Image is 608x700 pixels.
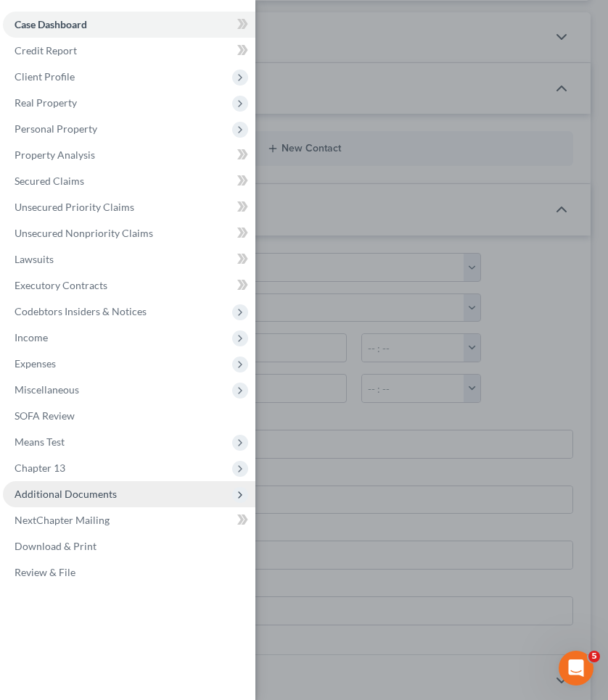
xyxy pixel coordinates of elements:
[3,12,255,38] a: Case Dashboard
[15,70,75,83] span: Client Profile
[15,149,95,161] span: Property Analysis
[15,436,65,448] span: Means Test
[15,566,75,578] span: Review & File
[15,488,117,500] span: Additional Documents
[15,227,153,239] span: Unsecured Nonpriority Claims
[15,18,87,30] span: Case Dashboard
[15,331,48,343] span: Income
[3,533,255,559] a: Download & Print
[3,168,255,194] a: Secured Claims
[15,122,97,135] span: Personal Property
[559,651,593,686] iframe: Intercom live chat
[3,403,255,429] a: SOFA Review
[3,507,255,533] a: NextChapter Mailing
[15,540,96,552] span: Download & Print
[3,272,255,299] a: Executory Contracts
[3,142,255,168] a: Property Analysis
[3,559,255,586] a: Review & File
[15,357,56,370] span: Expenses
[588,651,600,662] span: 5
[15,201,134,213] span: Unsecured Priority Claims
[3,246,255,272] a: Lawsuits
[15,96,77,109] span: Real Property
[15,514,110,526] span: NextChapter Mailing
[15,462,65,474] span: Chapter 13
[15,253,54,265] span: Lawsuits
[15,175,84,187] span: Secured Claims
[15,305,147,317] span: Codebtors Insiders & Notices
[3,194,255,220] a: Unsecured Priority Claims
[3,38,255,64] a: Credit Report
[3,220,255,246] a: Unsecured Nonpriority Claims
[15,383,79,396] span: Miscellaneous
[15,409,75,422] span: SOFA Review
[15,279,107,291] span: Executory Contracts
[15,44,77,57] span: Credit Report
